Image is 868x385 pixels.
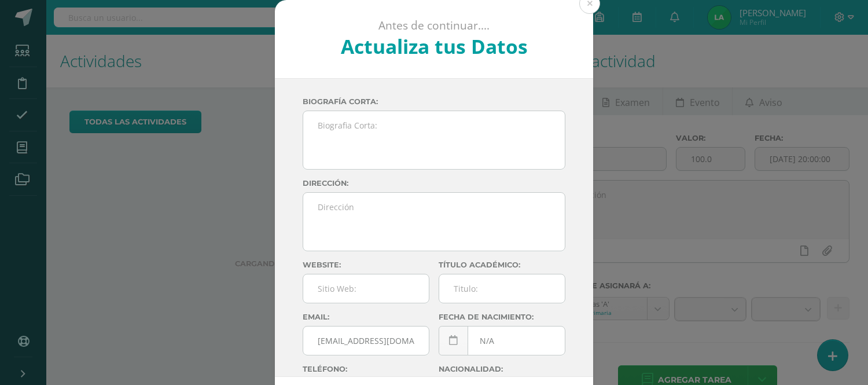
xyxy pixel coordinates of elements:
[303,179,565,188] label: Dirección:
[439,365,565,373] label: Nacionalidad:
[303,274,429,303] input: Sitio Web:
[303,327,429,355] input: Correo Electronico:
[303,365,429,373] label: Teléfono:
[303,261,429,269] label: Website:
[303,97,565,106] label: Biografía corta:
[303,313,429,321] label: Email:
[439,313,565,321] label: Fecha de nacimiento:
[439,327,565,355] input: Fecha de Nacimiento:
[439,274,565,303] input: Titulo:
[306,19,562,33] p: Antes de continuar....
[306,33,562,60] h2: Actualiza tus Datos
[439,261,565,269] label: Título académico:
